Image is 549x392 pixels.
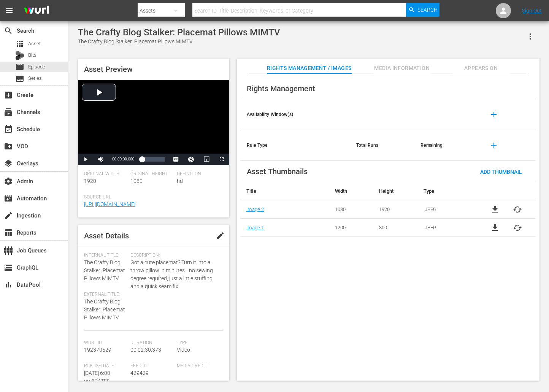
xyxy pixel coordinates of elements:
[199,154,214,165] button: Picture-in-Picture
[5,6,14,15] span: menu
[489,110,498,119] span: add
[84,298,125,321] span: The Crafty Blog Stalker: Placemat Pillows MIMTV
[485,105,503,124] button: add
[373,219,417,237] td: 800
[28,75,42,82] span: Series
[84,252,127,259] span: Internal Title:
[130,370,149,376] span: 429429
[329,219,373,237] td: 1200
[247,167,308,176] span: Asset Thumbnails
[4,228,13,237] span: Reports
[489,141,498,150] span: add
[15,74,24,83] span: Series
[418,219,477,237] td: .JPEG
[84,65,133,74] span: Asset Preview
[177,347,190,353] span: Video
[418,200,477,219] td: .JPEG
[93,154,108,165] button: Mute
[18,2,55,20] img: ans4CAIJ8jUAAAAAAAAAAAAAAAAAAAAAAAAgQb4GAAAAAAAAAAAAAAAAAAAAAAAAJMjXAAAAAAAAAAAAAAAAAAAAAAAAgAT5G...
[84,259,125,281] span: The Crafty Blog Stalker: Placemat Pillows MIMTV
[4,90,13,100] span: Create
[177,363,219,369] span: Media Credit
[4,108,13,117] span: Channels
[177,178,183,184] span: hd
[84,363,127,369] span: Publish Date
[84,178,96,184] span: 1920
[4,211,13,220] span: Ingestion
[246,206,264,212] a: Image 2
[247,84,315,93] span: Rights Management
[513,223,522,232] button: cached
[4,125,13,134] span: Schedule
[78,80,229,165] div: Video Player
[418,182,477,200] th: Type
[84,370,110,384] span: [DATE] 6:00 pm ( [DATE] )
[84,171,127,177] span: Original Width
[177,340,219,346] span: Type
[78,38,280,46] div: The Crafty Blog Stalker: Placemat Pillows MIMTV
[28,40,41,48] span: Asset
[4,26,13,35] span: Search
[4,142,13,151] span: VOD
[130,178,143,184] span: 1080
[15,62,24,71] span: Episode
[474,165,528,178] button: Add Thumbnail
[474,169,528,175] span: Add Thumbnail
[490,205,500,214] a: file_download
[241,130,350,161] th: Rule Type
[414,130,479,161] th: Remaining
[15,51,24,60] div: Bits
[78,27,280,38] div: The Crafty Blog Stalker: Placemat Pillows MIMTV
[112,157,134,161] span: 00:00:00.000
[28,51,36,59] span: Bits
[84,340,127,346] span: Wurl Id
[216,231,225,240] span: edit
[168,154,184,165] button: Captions
[373,182,417,200] th: Height
[246,225,264,230] a: Image 1
[84,347,111,353] span: 192370529
[513,205,522,214] button: cached
[130,340,173,346] span: Duration
[373,63,430,73] span: Media Information
[267,63,351,73] span: Rights Management / Images
[4,159,13,168] span: Overlays
[241,182,329,200] th: Title
[130,259,219,290] span: Got a cute placemat? Turn it into a throw pillow in minutes—no sewing degree required, just a lit...
[350,130,414,161] th: Total Runs
[4,246,13,255] span: Job Queues
[84,231,129,240] span: Asset Details
[417,3,438,17] span: Search
[241,99,350,130] th: Availability Window(s)
[177,171,219,177] span: Definition
[15,39,24,48] span: Asset
[142,157,165,162] div: Progress Bar
[329,200,373,219] td: 1080
[4,194,13,203] span: Automation
[329,182,373,200] th: Width
[130,347,161,353] span: 00:02:30.373
[84,194,219,200] span: Source Url
[130,252,219,259] span: Description:
[522,8,542,14] a: Sign Out
[214,154,229,165] button: Fullscreen
[84,292,127,298] span: External Title:
[4,177,13,186] span: Admin
[130,171,173,177] span: Original Height
[490,223,500,232] a: file_download
[373,200,417,219] td: 1920
[452,63,509,73] span: Appears On
[28,63,45,71] span: Episode
[184,154,199,165] button: Jump To Time
[211,227,229,245] button: edit
[84,201,135,207] a: [URL][DOMAIN_NAME]
[406,3,440,17] button: Search
[4,263,13,272] span: GraphQL
[4,280,13,289] span: DataPool
[130,363,173,369] span: Feed ID
[485,136,503,154] button: add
